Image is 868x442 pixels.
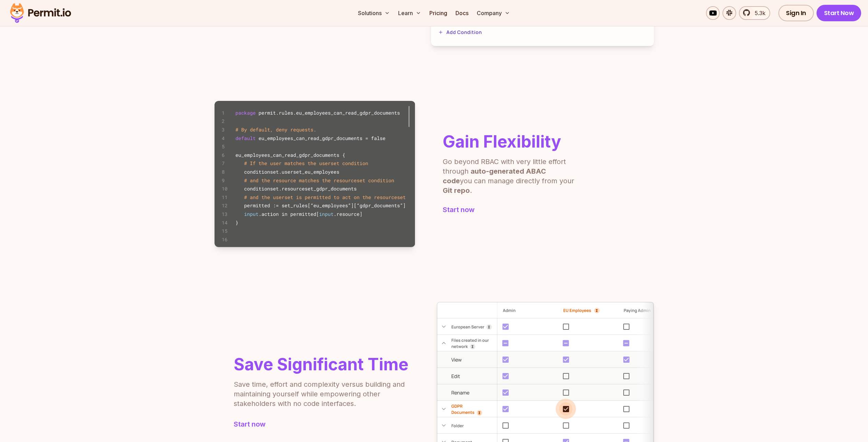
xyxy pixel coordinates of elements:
h2: Gain Flexibility [443,133,577,150]
span: 5.3k [751,9,765,17]
a: Docs [453,6,471,20]
a: Start now [443,205,577,214]
b: auto-generated ABAC code [443,167,546,185]
img: Permit logo [7,1,74,25]
a: 5.3k [739,6,770,20]
a: Start now [234,419,408,429]
a: Pricing [427,6,450,20]
h2: Save Significant Time [234,356,408,373]
p: Save time, effort and complexity versus building and maintaining yourself while empowering other ... [234,380,407,408]
b: Git repo [443,186,470,195]
a: Sign In [778,5,814,21]
a: Start Now [817,5,861,21]
button: Learn [395,6,424,20]
button: Solutions [355,6,393,20]
p: Go beyond RBAC with very little effort through you can manage directly from your . [443,157,577,195]
button: Company [474,6,513,20]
